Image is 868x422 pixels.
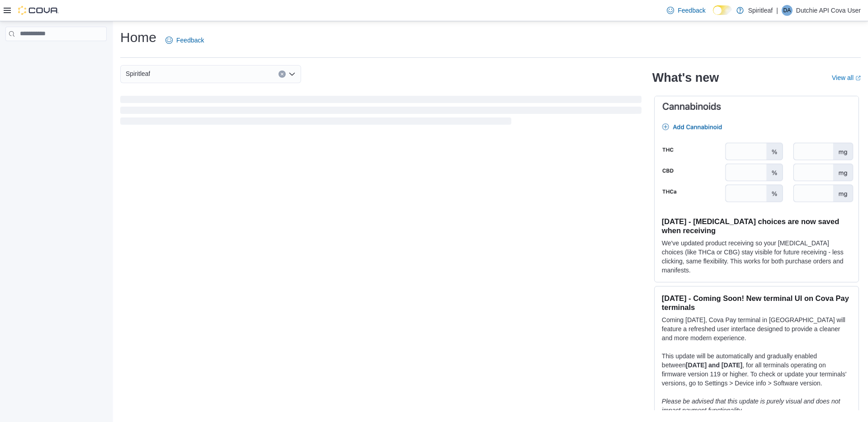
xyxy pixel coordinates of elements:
[662,398,840,414] em: Please be advised that this update is purely visual and does not impact payment functionality.
[678,6,705,15] span: Feedback
[782,5,793,16] div: Dutchie API Cova User
[288,70,296,78] button: Open list of options
[278,70,286,78] button: Clear input
[5,43,107,65] nav: Complex example
[120,98,642,127] span: Loading
[18,6,59,15] img: Cova
[662,352,851,388] p: This update will be automatically and gradually enabled between , for all terminals operating on ...
[855,75,861,81] svg: External link
[776,5,778,16] p: |
[686,361,742,369] strong: [DATE] and [DATE]
[126,68,150,79] span: Spiritleaf
[832,74,861,81] a: View allExternal link
[176,36,204,45] span: Feedback
[662,217,851,235] h3: [DATE] - [MEDICAL_DATA] choices are now saved when receiving
[663,1,709,19] a: Feedback
[120,28,156,47] h1: Home
[662,239,851,275] p: We've updated product receiving so your [MEDICAL_DATA] choices (like THCa or CBG) stay visible fo...
[162,31,208,49] a: Feedback
[713,5,732,15] input: Dark Mode
[652,70,719,85] h2: What's new
[748,5,773,16] p: Spiritleaf
[796,5,861,16] p: Dutchie API Cova User
[783,5,791,16] span: DA
[662,294,851,312] h3: [DATE] - Coming Soon! New terminal UI on Cova Pay terminals
[662,315,851,342] p: Coming [DATE], Cova Pay terminal in [GEOGRAPHIC_DATA] will feature a refreshed user interface des...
